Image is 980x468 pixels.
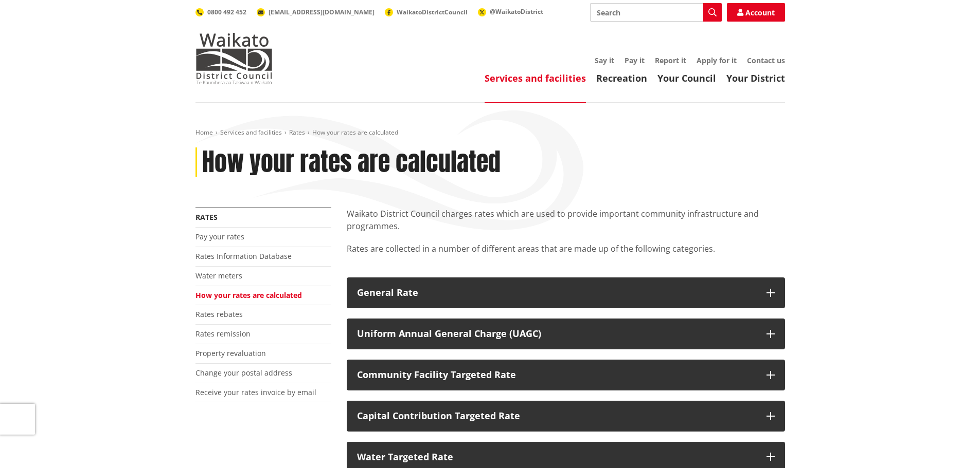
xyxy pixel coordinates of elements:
[595,55,614,65] a: Say it
[727,3,785,22] a: Account
[397,8,468,16] span: WaikatoDistrictCouncil
[490,7,543,16] span: @WaikatoDistrict
[347,401,785,432] button: Capital Contribution Targeted Rate
[195,251,292,261] a: Rates Information Database
[357,452,756,462] div: Water Targeted Rate
[269,8,375,16] span: [EMAIL_ADDRESS][DOMAIN_NAME]
[697,55,737,65] a: Apply for it
[195,368,292,378] a: Change your postal address
[312,128,398,137] span: How your rates are calculated
[195,271,242,280] a: Water meters
[195,128,785,137] nav: breadcrumb
[357,370,756,380] div: Community Facility Targeted Rate
[195,348,266,358] a: Property revaluation
[195,212,218,222] a: Rates
[195,290,302,300] a: How your rates are calculated
[590,3,722,22] input: Search input
[726,72,785,84] a: Your District
[596,72,647,84] a: Recreation
[195,33,273,84] img: Waikato District Council - Te Kaunihera aa Takiwaa o Waikato
[347,242,785,267] p: Rates are collected in a number of different areas that are made up of the following categories.
[195,387,316,397] a: Receive your rates invoice by email
[655,55,686,65] a: Report it
[747,55,785,65] a: Contact us
[385,8,468,16] a: WaikatoDistrictCouncil
[202,147,501,177] h1: How your rates are calculated
[657,72,716,84] a: Your Council
[347,208,785,232] p: Waikato District Council charges rates which are used to provide important community infrastructu...
[347,277,785,308] button: General Rate
[478,7,543,16] a: @WaikatoDistrict
[195,232,244,241] a: Pay your rates
[357,329,756,339] div: Uniform Annual General Charge (UAGC)
[357,411,756,421] div: Capital Contribution Targeted Rate
[195,128,213,137] a: Home
[485,72,586,84] a: Services and facilities
[207,8,246,16] span: 0800 492 452
[289,128,305,137] a: Rates
[195,8,246,16] a: 0800 492 452
[625,55,645,65] a: Pay it
[357,288,756,298] div: General Rate
[195,309,243,319] a: Rates rebates
[257,8,375,16] a: [EMAIL_ADDRESS][DOMAIN_NAME]
[347,319,785,349] button: Uniform Annual General Charge (UAGC)
[195,329,251,339] a: Rates remission
[220,128,282,137] a: Services and facilities
[347,360,785,390] button: Community Facility Targeted Rate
